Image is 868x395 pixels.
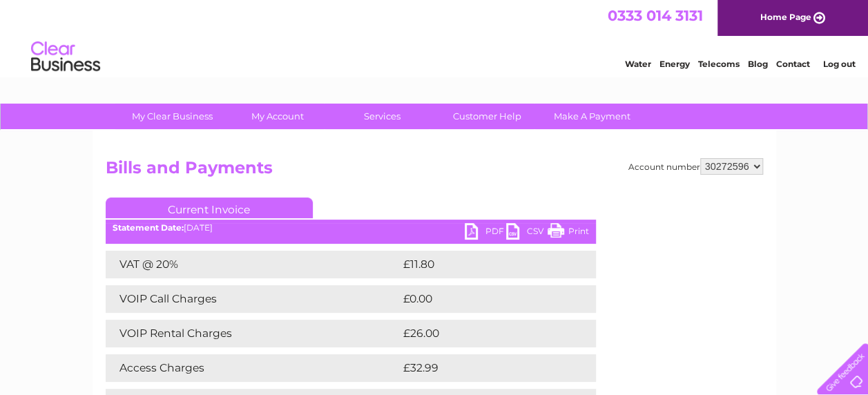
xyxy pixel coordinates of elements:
a: Customer Help [430,104,544,129]
h2: Bills and Payments [106,158,763,184]
a: Contact [776,59,810,69]
td: VOIP Rental Charges [106,320,400,347]
a: Telecoms [698,59,740,69]
td: £0.00 [400,285,564,313]
a: 0333 014 3131 [608,7,703,24]
td: VAT @ 20% [106,251,400,278]
a: Energy [659,59,690,69]
a: Blog [748,59,768,69]
a: PDF [465,223,506,243]
a: Make A Payment [535,104,649,129]
b: Statement Date: [113,222,184,233]
td: £11.80 [400,251,566,278]
div: Account number [628,158,763,175]
a: My Account [220,104,334,129]
div: Clear Business is a trading name of Verastar Limited (registered in [GEOGRAPHIC_DATA] No. 3667643... [108,8,761,67]
a: Current Invoice [106,197,313,218]
a: Services [325,104,439,129]
a: Print [548,223,589,243]
a: Water [625,59,651,69]
td: £32.99 [400,354,568,382]
a: My Clear Business [115,104,229,129]
img: logo.png [30,36,101,78]
td: Access Charges [106,354,400,382]
a: Log out [822,59,855,69]
div: [DATE] [106,223,596,233]
td: £26.00 [400,320,569,347]
td: VOIP Call Charges [106,285,400,313]
a: CSV [506,223,548,243]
